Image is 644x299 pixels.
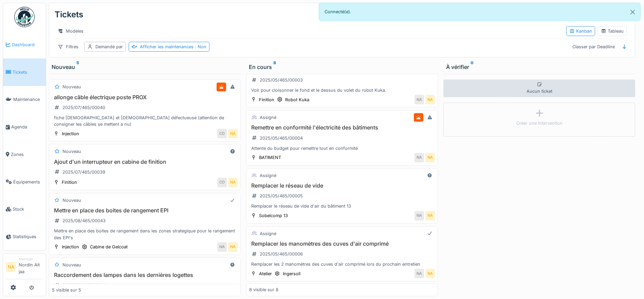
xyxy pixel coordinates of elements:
[194,44,206,49] span: : Non
[62,169,105,175] div: 2025/07/465/00039
[6,257,43,279] a: NA ManagerNordin Ait jaa
[76,63,79,71] sup: 5
[140,43,206,50] div: Afficher les maintenances
[425,153,435,162] div: NA
[601,28,624,34] div: Tableau
[3,31,46,58] a: Dashboard
[3,86,46,113] a: Maintenance
[3,141,46,168] a: Zones
[13,206,43,212] span: Stock
[52,159,238,165] h3: Ajout d'un interrupteur en cabine de finition
[11,151,43,158] span: Zones
[52,287,81,293] div: 5 visible sur 5
[62,197,81,204] div: Nouveau
[62,130,79,137] div: Injection
[319,3,641,21] div: Connecté(e).
[62,148,81,155] div: Nouveau
[425,95,435,104] div: NA
[62,282,106,288] div: 2025/08/465/00044
[259,212,288,219] div: Sobelcomp 13
[3,223,46,250] a: Statistiques
[95,43,123,50] div: Demandé par
[62,104,105,111] div: 2025/07/465/00040
[443,80,635,97] div: Aucun ticket
[569,28,592,34] div: Kanban
[285,96,309,103] div: Robot Kuka
[249,203,435,209] div: Remplacer le réseau de vide d'air du bâtiment 13
[415,153,424,162] div: NA
[249,287,278,293] div: 8 visible sur 8
[249,241,435,247] h3: Remplacer les manomètres des cuves d'air comprimé
[228,129,238,138] div: NA
[260,114,276,121] div: Assigné
[260,172,276,179] div: Assigné
[228,242,238,252] div: NA
[283,270,300,277] div: Ingersoll
[13,96,43,103] span: Maintenance
[52,115,238,127] div: fiche [DEMOGRAPHIC_DATA] et [DEMOGRAPHIC_DATA] défectueuse (attention de consigner les câbles se ...
[260,230,276,237] div: Assigné
[625,3,640,21] button: Close
[217,178,227,187] div: CD
[228,178,238,187] div: NA
[516,120,563,126] div: Créer une intervention
[19,257,43,278] li: Nordin Ait jaa
[62,217,106,224] div: 2025/08/465/00043
[259,270,272,277] div: Atelier
[249,63,435,71] div: En cours
[11,124,43,130] span: Agenda
[52,207,238,214] h3: Mettre en place des boites de rangement EPI
[6,262,16,272] li: NA
[3,168,46,196] a: Équipements
[425,211,435,221] div: NA
[13,179,43,185] span: Équipements
[13,233,43,240] span: Statistiques
[52,228,238,241] div: Mettre en place des boites de rangement dans les zones strategique pour le rangement des EPI's
[3,58,46,86] a: Tickets
[249,145,435,152] div: Attente du budget pour remettre tout en conformité
[249,124,435,131] h3: Remettre en conformité l'électricité des bâtiments
[52,94,238,101] h3: allonge câble électrique poste PROX
[569,42,618,52] div: Classer par Deadline
[446,63,632,71] div: À vérifier
[249,182,435,189] h3: Remplacer le réseau de vide
[52,63,238,71] div: Nouveau
[259,154,281,161] div: BATIMENT
[13,69,43,75] span: Tickets
[260,135,303,141] div: 2025/05/465/00004
[55,6,83,23] div: Tickets
[260,251,303,257] div: 2025/05/465/00006
[249,261,435,267] div: Remplacer les 2 manomètres des cuves d'air comprimé lors du prochain entretien
[62,84,81,90] div: Nouveau
[471,63,474,71] sup: 0
[415,95,424,104] div: NA
[62,179,77,186] div: Finition
[3,113,46,141] a: Agenda
[19,257,43,262] div: Manager
[217,242,227,252] div: NA
[415,269,424,278] div: NA
[90,244,128,250] div: Cabine de Gelcoat
[273,63,276,71] sup: 8
[55,26,87,36] div: Modèles
[12,41,43,48] span: Dashboard
[14,7,35,27] img: Badge_color-CXgf-gQk.svg
[260,193,303,199] div: 2025/05/465/00005
[62,262,81,268] div: Nouveau
[259,96,274,103] div: Finition
[260,77,303,83] div: 2025/05/465/00003
[3,196,46,223] a: Stock
[217,129,227,138] div: CD
[55,42,81,52] div: Filtres
[62,244,79,250] div: Injection
[249,87,435,93] div: Voir pour cloisonner le fond et le dessus du volet du robot Kuka.
[425,269,435,278] div: NA
[415,211,424,221] div: NA
[52,272,238,278] h3: Raccordement des lampes dans les dernières logettes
